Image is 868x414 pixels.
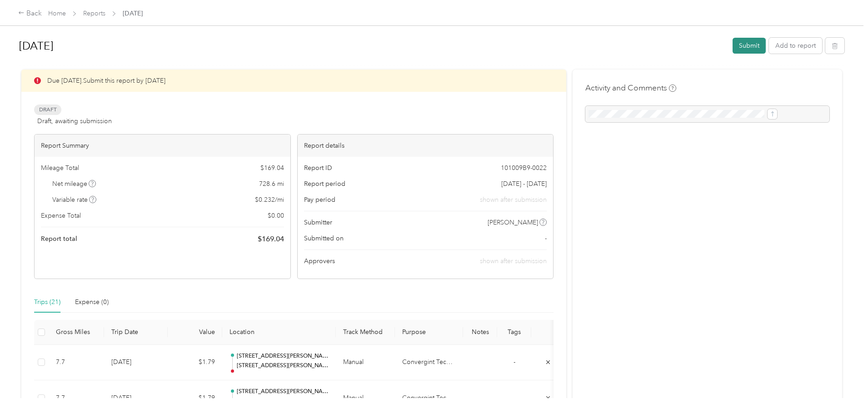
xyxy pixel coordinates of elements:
span: - [545,234,547,243]
button: Submit [733,38,766,54]
div: Back [18,8,42,19]
td: Convergint Technologies [395,345,463,381]
p: [STREET_ADDRESS][PERSON_NAME] [237,352,329,360]
p: [STREET_ADDRESS][PERSON_NAME] [237,397,329,405]
span: Draft, awaiting submission [37,116,112,126]
span: Expense Total [41,211,81,220]
button: Add to report [769,38,822,54]
span: Report total [41,234,77,244]
span: [DATE] - [DATE] [501,179,547,189]
span: [PERSON_NAME] [488,218,538,227]
th: Notes [463,320,497,345]
span: $ 0.00 [268,211,284,220]
th: Tags [497,320,531,345]
p: [STREET_ADDRESS][PERSON_NAME] [237,388,329,396]
span: Net mileage [52,179,96,189]
span: - [514,394,515,402]
a: Home [48,10,66,17]
td: $1.79 [168,345,222,381]
span: 101009B9-0022 [501,163,547,173]
span: $ 0.232 / mi [255,195,284,205]
span: shown after submission [480,257,547,265]
div: Trips (21) [34,297,60,307]
span: Report period [304,179,345,189]
a: Reports [83,10,105,17]
div: Report Summary [35,135,290,157]
td: Manual [336,345,395,381]
span: Mileage Total [41,163,79,173]
span: $ 169.04 [260,163,284,173]
span: Variable rate [52,195,97,205]
th: Gross Miles [49,320,104,345]
th: Track Method [336,320,395,345]
p: [STREET_ADDRESS][PERSON_NAME] [237,362,329,370]
td: [DATE] [104,345,168,381]
div: Report details [298,135,554,157]
th: Value [168,320,222,345]
th: Purpose [395,320,463,345]
span: [DATE] [123,9,143,18]
span: Pay period [304,195,335,205]
h4: Activity and Comments [585,82,676,94]
span: - [514,358,515,366]
span: 728.6 mi [259,179,284,189]
span: shown after submission [480,195,547,205]
td: 7.7 [49,345,104,381]
span: $ 169.04 [258,234,284,244]
span: Report ID [304,163,332,173]
th: Location [222,320,336,345]
span: Submitter [304,218,332,227]
span: Approvers [304,256,335,266]
div: Due [DATE]. Submit this report by [DATE] [21,70,566,92]
div: Expense (0) [75,297,109,307]
h1: September 2025 [19,35,726,57]
span: Submitted on [304,234,344,243]
span: Draft [34,105,61,115]
th: Trip Date [104,320,168,345]
iframe: Everlance-gr Chat Button Frame [817,363,868,414]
